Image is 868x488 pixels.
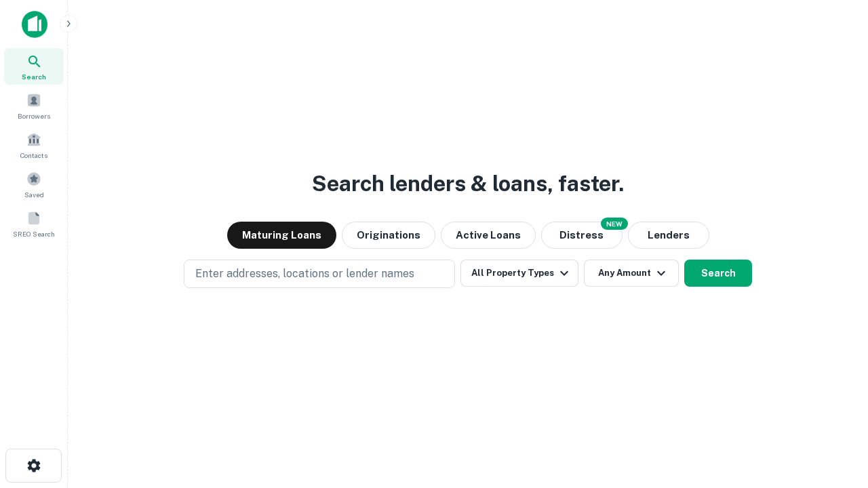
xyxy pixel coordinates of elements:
[24,189,44,200] span: Saved
[195,266,414,282] p: Enter addresses, locations or lender names
[441,222,536,249] button: Active Loans
[601,218,628,230] div: NEW
[4,205,64,242] a: SREO Search
[4,48,64,85] a: Search
[4,166,64,203] a: Saved
[227,222,336,249] button: Maturing Loans
[342,222,435,249] button: Originations
[184,260,455,288] button: Enter addresses, locations or lender names
[584,260,679,287] button: Any Amount
[20,150,47,161] span: Contacts
[13,228,55,239] span: SREO Search
[460,260,578,287] button: All Property Types
[684,260,752,287] button: Search
[4,127,64,163] a: Contacts
[18,110,50,121] span: Borrowers
[22,11,47,38] img: capitalize-icon.png
[312,167,624,200] h3: Search lenders & loans, faster.
[22,71,46,82] span: Search
[541,222,623,249] button: Search distressed loans with lien and other non-mortgage details.
[4,87,64,124] a: Borrowers
[628,222,709,249] button: Lenders
[800,380,868,445] iframe: Chat Widget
